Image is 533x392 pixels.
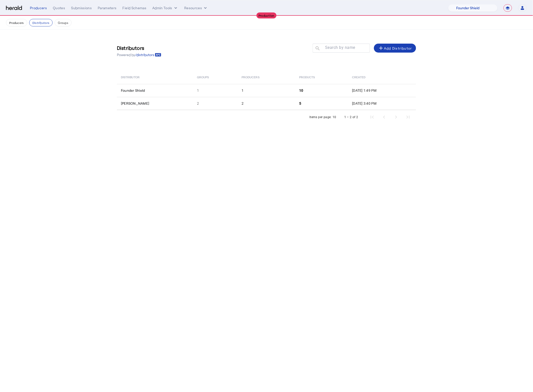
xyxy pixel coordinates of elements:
div: Submissions [71,5,92,10]
th: Distributor [117,70,193,84]
button: Distributors [29,19,53,26]
span: Founder Shield [121,88,145,92]
b: 5 [299,101,301,105]
th: Products [295,70,348,84]
b: 10 [299,88,303,92]
div: 10 [333,115,336,120]
span: [PERSON_NAME] [121,101,149,105]
div: Parameters [98,5,117,10]
div: Field Schemas [123,5,147,10]
td: 2 [193,97,238,110]
button: Resources dropdown menu [184,5,208,10]
mat-icon: search [313,46,321,52]
a: /distributors [135,52,161,57]
td: [DATE] 1:49 PM [348,84,416,97]
mat-label: Search by name [325,45,355,50]
button: Add Distributor [374,44,416,53]
button: internal dropdown menu [152,5,178,10]
div: Add Distributor [378,45,412,51]
td: 2 [238,97,295,110]
div: Producers [30,5,47,10]
div: Items per page: [309,115,332,120]
th: Groups [193,70,238,84]
mat-icon: add [378,45,384,51]
div: 1 – 2 of 2 [344,115,358,120]
td: [DATE] 3:40 PM [348,97,416,110]
p: Powered by [117,52,161,57]
img: Herald Logo [6,6,22,10]
td: 1 [193,84,238,97]
button: Producers [6,19,27,26]
div: Quotes [53,5,65,10]
button: Groups [55,19,72,26]
th: Producers [238,70,295,84]
td: 1 [238,84,295,97]
h3: Distributors [117,44,161,51]
th: Created [348,70,416,84]
div: Production [257,12,276,18]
